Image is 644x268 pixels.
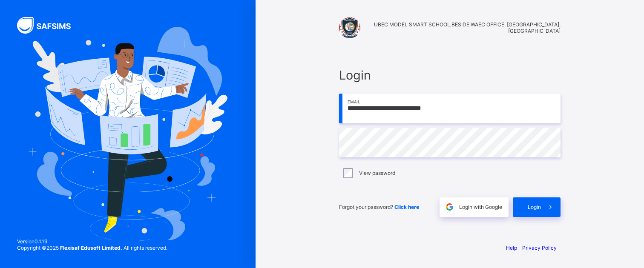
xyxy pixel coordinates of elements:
span: Login [528,204,541,210]
span: Version 0.1.19 [17,238,167,245]
a: Privacy Policy [522,245,557,251]
a: Help [506,245,517,251]
span: Forgot your password? [339,204,419,210]
img: Hero Image [28,27,228,241]
span: Copyright © 2025 All rights reserved. [17,245,167,251]
label: View password [359,170,395,176]
span: Login with Google [459,204,502,210]
img: google.396cfc9801f0270233282035f929180a.svg [445,202,454,212]
strong: Flexisaf Edusoft Limited. [60,245,122,251]
span: Login [339,68,561,83]
a: Click here [394,204,419,210]
img: SAFSIMS Logo [17,17,81,34]
span: UBEC MODEL SMART SCHOOL,BESIDE WAEC OFFICE, [GEOGRAPHIC_DATA],[GEOGRAPHIC_DATA] [365,21,561,34]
